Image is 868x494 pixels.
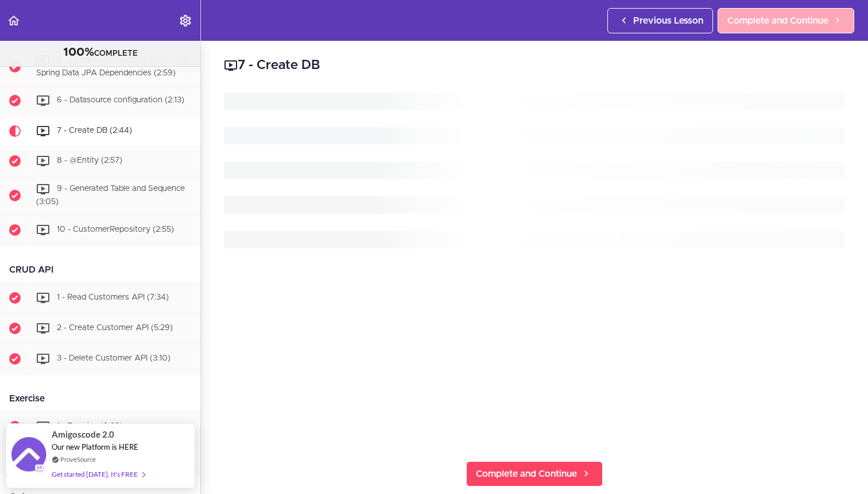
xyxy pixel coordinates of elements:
[11,437,46,474] img: provesource social proof notification image
[57,324,173,332] span: 2 - Create Customer API (5:29)
[52,428,114,441] span: Amigoscode 2.0
[36,185,185,206] span: 9 - Generated Table and Sequence (3:05)
[57,225,174,233] span: 10 - CustomerRepository (2:55)
[14,45,186,60] div: COMPLETE
[60,455,96,463] a: ProveSource
[179,14,192,28] svg: Settings Menu
[727,14,828,28] span: Complete and Continue
[607,8,713,33] a: Previous Lesson
[63,47,94,58] span: 100%
[57,157,122,165] span: 8 - @Entity (2:57)
[57,97,184,105] span: 6 - Datasource configuration (2:13)
[224,93,845,248] svg: Loading
[718,8,854,33] a: Complete and Continue
[52,442,138,451] span: Our new Platform is HERE
[52,468,145,481] div: Get started [DATE]. It's FREE
[57,422,123,430] span: 1 - Exercise (0:39)
[466,461,603,487] a: Complete and Continue
[476,467,577,481] span: Complete and Continue
[36,56,188,77] span: 5 - Installing PostgreSQL Driver and Spring Data JPA Dependencies (2:59)
[224,56,845,75] h2: 7 - Create DB
[57,293,169,301] span: 1 - Read Customers API (7:34)
[633,14,703,28] span: Previous Lesson
[7,14,21,28] svg: Back to course curriculum
[57,354,170,362] span: 3 - Delete Customer API (3:10)
[57,127,132,135] span: 7 - Create DB (2:44)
